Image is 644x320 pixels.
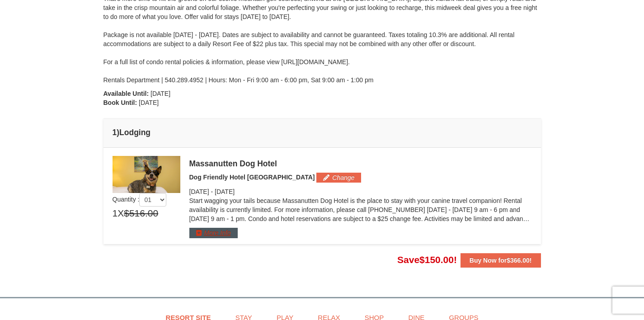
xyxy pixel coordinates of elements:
[113,207,118,220] span: 1
[470,257,532,264] strong: Buy Now for !
[113,128,532,137] h4: 1 Lodging
[189,196,532,223] p: Start wagging your tails because Massanutten Dog Hotel is the place to stay with your canine trav...
[189,228,238,238] button: More Info
[189,159,532,168] div: Massanutten Dog Hotel
[139,99,159,106] span: [DATE]
[103,99,137,106] strong: Book Until:
[419,254,454,265] span: $150.00
[150,90,170,97] span: [DATE]
[211,188,213,195] span: -
[117,128,119,137] span: )
[113,196,167,203] span: Quantity :
[103,90,149,97] strong: Available Until:
[189,188,209,195] span: [DATE]
[397,254,457,265] span: Save !
[118,207,124,220] span: X
[113,156,180,193] img: 27428181-5-81c892a3.jpg
[316,173,361,183] button: Change
[124,207,158,220] span: $516.00
[189,174,315,181] span: Dog Friendly Hotel [GEOGRAPHIC_DATA]
[461,253,541,268] button: Buy Now for$366.00!
[507,257,530,264] span: $366.00
[215,188,235,195] span: [DATE]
